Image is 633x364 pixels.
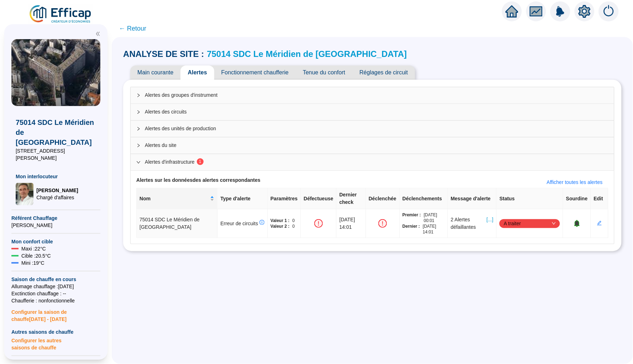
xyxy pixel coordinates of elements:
[145,125,608,132] span: Alertes des unités de production
[552,221,556,226] span: down
[131,154,614,170] div: Alertes d'infrastructure1
[336,188,366,209] th: Dernier check
[301,188,336,209] th: Défectueuse
[136,160,141,164] span: expanded
[145,142,608,149] span: Alertes du site
[260,220,265,225] span: info-circle
[28,4,93,24] img: efficap energie logo
[423,223,445,235] span: [DATE] 14:01
[574,220,581,227] span: bell
[137,188,218,209] th: Nom
[352,65,415,80] span: Réglages de circuit
[220,221,265,226] span: Erreur de circuits
[11,222,100,229] span: [PERSON_NAME]
[21,259,45,267] span: Mini : 19 °C
[140,195,209,202] span: Nom
[292,218,295,223] span: 0
[550,1,570,21] img: alerts
[140,217,200,230] span: 75014 SDC Le Méridien de [GEOGRAPHIC_DATA]
[268,188,301,209] th: Paramètres
[16,173,96,180] span: Mon interlocuteur
[403,223,420,235] span: Dernier :
[599,1,619,21] img: alerts
[197,158,204,165] sup: 1
[292,223,295,229] span: 0
[504,218,556,229] span: A traiter
[424,212,445,223] span: [DATE] 00:01
[11,283,100,290] span: Allumage chauffage : [DATE]
[131,137,614,154] div: Alertes du site
[597,221,602,226] span: edit
[11,328,100,336] span: Autres saisons de chauffe
[578,5,591,18] span: setting
[11,297,100,304] span: Chaufferie : non fonctionnelle
[181,65,214,80] span: Alertes
[378,219,387,228] span: exclamation-circle
[497,188,563,209] th: Status
[214,65,296,80] span: Fonctionnement chaufferie
[547,179,603,186] span: Afficher toutes les alertes
[11,290,100,297] span: Exctinction chauffage : --
[218,188,268,209] th: Type d'alerte
[16,183,33,206] img: Chargé d'affaires
[21,252,51,259] span: Cible : 20.5 °C
[530,5,543,18] span: fund
[366,188,400,209] th: Déclenchée
[145,158,608,166] span: Alertes d'infrastructure
[21,245,46,252] span: Maxi : 22 °C
[199,159,202,164] span: 1
[136,176,261,188] span: Alertes sur les données des alertes correspondantes
[131,104,614,120] div: Alertes des circuits
[36,194,78,201] span: Chargé d'affaires
[591,188,608,209] th: Edit
[119,23,146,33] span: ← Retour
[11,336,100,351] span: Configurer les autres saisons de chauffe
[130,65,181,80] span: Main courante
[136,143,141,148] span: collapsed
[506,5,518,18] span: home
[271,218,289,223] span: Valeur 1 :
[11,215,100,222] span: Référent Chauffage
[207,49,407,59] a: 75014 SDC Le Méridien de [GEOGRAPHIC_DATA]
[296,65,352,80] span: Tenue du confort
[16,117,96,147] span: 75014 SDC Le Méridien de [GEOGRAPHIC_DATA]
[16,147,96,162] span: [STREET_ADDRESS][PERSON_NAME]
[131,87,614,104] div: Alertes des groupes d'instrument
[123,48,204,60] span: ANALYSE DE SITE :
[95,31,100,36] span: double-left
[136,110,141,114] span: collapsed
[36,187,78,194] span: [PERSON_NAME]
[563,188,591,209] th: Sourdine
[145,91,608,99] span: Alertes des groupes d'instrument
[136,127,141,131] span: collapsed
[400,188,448,209] th: Déclenchements
[448,188,497,209] th: Message d'alerte
[314,219,323,228] span: exclamation-circle
[403,212,421,223] span: Premier :
[541,176,608,188] button: Afficher toutes les alertes
[271,223,289,229] span: Valeur 2 :
[11,304,100,323] span: Configurer la saison de chauffe [DATE] - [DATE]
[487,216,493,231] span: [...]
[136,93,141,97] span: collapsed
[11,238,100,245] span: Mon confort cible
[451,216,484,231] span: 2 Alertes défaillantes
[11,276,100,283] span: Saison de chauffe en cours
[339,217,355,230] span: [DATE] 14:01
[131,121,614,137] div: Alertes des unités de production
[145,108,608,116] span: Alertes des circuits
